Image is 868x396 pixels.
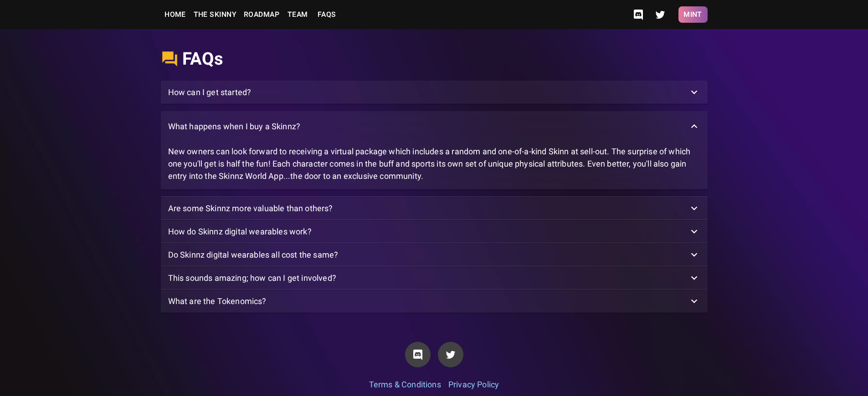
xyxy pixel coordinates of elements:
[168,145,700,182] p: New owners can look forward to receiving a virtual package which includes a random and one-of-a-k...
[168,86,252,98] p: How can I get started?
[161,289,708,313] div: What are the Tokenomics?
[168,295,267,307] p: What are the Tokenomics?
[168,225,312,238] p: How do Skinnz digital wearables work?
[161,111,708,142] div: What happens when I buy a Skinnz?
[161,243,708,266] div: Do Skinnz digital wearables all cost the same?
[283,5,312,24] a: Team
[161,5,190,24] a: Home
[161,266,708,289] div: This sounds amazing; how can I get involved?
[168,249,339,261] p: Do Skinnz digital wearables all cost the same?
[240,5,283,24] a: Roadmap
[312,5,341,24] a: FAQs
[161,81,708,104] div: How can I get started?
[168,272,336,284] p: This sounds amazing; how can I get involved?
[168,120,301,132] p: What happens when I buy a Skinnz?
[161,220,708,243] div: How do Skinnz digital wearables work?
[168,202,333,214] p: Are some Skinnz more valuable than others?
[369,380,441,389] a: Terms & Conditions
[448,380,499,389] a: Privacy Policy
[182,48,223,70] h4: FAQs
[678,6,708,23] button: Mint
[161,197,708,220] div: Are some Skinnz more valuable than others?
[190,5,241,24] a: The Skinny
